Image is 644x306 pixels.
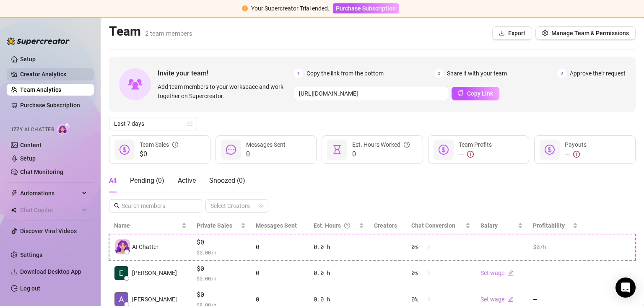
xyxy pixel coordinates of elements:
a: Content [20,142,42,148]
th: Name [109,218,192,234]
button: Copy Link [452,87,499,100]
div: — [565,149,587,159]
img: Anthony Cuccera… [114,292,128,306]
span: edit [508,296,514,302]
span: Download Desktop App [20,268,81,275]
span: Copy the link from the bottom [306,69,384,78]
span: info-circle [172,140,178,149]
div: 0 [256,268,304,277]
span: Automations [20,187,80,200]
span: Your Supercreator Trial ended. [251,5,330,12]
span: 2 [434,69,444,78]
span: thunderbolt [11,190,18,197]
div: $0 /h [533,242,578,252]
span: Active [178,176,196,184]
span: setting [542,30,548,36]
span: copy [458,90,464,96]
span: question-circle [404,140,410,149]
div: 0.0 h [314,242,364,252]
div: All [109,176,117,186]
span: Last 7 days [114,117,192,130]
span: AI Chatter [132,242,158,252]
span: message [226,145,236,155]
span: download [499,30,505,36]
input: Search members [122,201,190,210]
span: $ 0.00 /h [197,274,246,283]
span: question-circle [344,221,350,230]
img: Emmanuel john E… [114,266,128,280]
div: 0 [256,242,304,252]
h2: Team [109,23,192,39]
div: Est. Hours [314,221,357,230]
span: Approve their request [570,69,626,78]
span: Chat Copilot [20,203,80,217]
span: 0 [352,149,410,159]
img: logo-BBDzfeDw.svg [7,37,70,45]
span: 0 [246,149,286,159]
span: Izzy AI Chatter [12,126,54,134]
span: dollar-circle [119,145,130,155]
a: Creator Analytics [20,67,87,81]
img: AI Chatter [57,122,70,135]
span: Purchase Subscription [336,5,396,12]
span: $0 [140,149,178,159]
a: Purchase Subscription [20,102,80,109]
span: exclamation-circle [467,151,474,158]
img: izzy-ai-chatter-avatar-DDCN_rTZ.svg [115,239,130,254]
div: 0.0 h [314,295,364,304]
span: Name [114,221,180,230]
span: 0 % [411,295,425,304]
a: Discover Viral Videos [20,228,77,234]
span: exclamation-circle [242,5,248,11]
a: Setup [20,155,36,162]
a: Team Analytics [20,86,61,93]
div: — [459,149,492,159]
span: Team Profits [459,141,492,148]
div: 0 [256,295,304,304]
span: Invite your team! [158,68,294,78]
span: [PERSON_NAME] [132,295,177,304]
span: dollar-circle [545,145,555,155]
span: exclamation-circle [573,151,580,158]
a: Set wageedit [480,296,514,303]
button: Export [492,26,532,40]
span: Payouts [565,141,587,148]
span: Private Sales [197,222,232,229]
span: 0 % [411,268,425,277]
a: Purchase Subscription [333,5,399,12]
span: $0 [197,237,246,247]
span: Salary [480,222,498,229]
span: search [114,203,120,209]
span: Profitability [533,222,565,229]
img: Chat Copilot [11,207,16,213]
span: Export [508,30,525,36]
button: Purchase Subscription [333,3,399,13]
span: [PERSON_NAME] [132,268,177,277]
span: 3 [557,69,566,78]
span: Messages Sent [246,141,286,148]
div: Open Intercom Messenger [615,277,636,298]
span: Messages Sent [256,222,297,229]
span: Share it with your team [447,69,507,78]
a: Setup [20,56,36,62]
span: Snoozed ( 0 ) [209,176,245,184]
div: Team Sales [140,140,178,149]
th: Creators [369,218,406,234]
span: 2 team members [145,30,192,37]
a: Settings [20,252,42,258]
span: $0 [197,264,246,274]
a: Chat Monitoring [20,169,63,175]
span: Copy Link [467,90,493,97]
span: Add team members to your workspace and work together on Supercreator. [158,82,291,101]
span: download [11,268,18,275]
button: Manage Team & Permissions [535,26,636,40]
span: calendar [187,121,192,126]
span: Chat Conversion [411,222,455,229]
a: Set wageedit [480,270,514,276]
div: 0.0 h [314,268,364,277]
div: Pending ( 0 ) [130,176,164,186]
span: $ 0.00 /h [197,248,246,257]
td: — [528,260,583,287]
span: Manage Team & Permissions [551,30,629,36]
span: team [259,203,264,208]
